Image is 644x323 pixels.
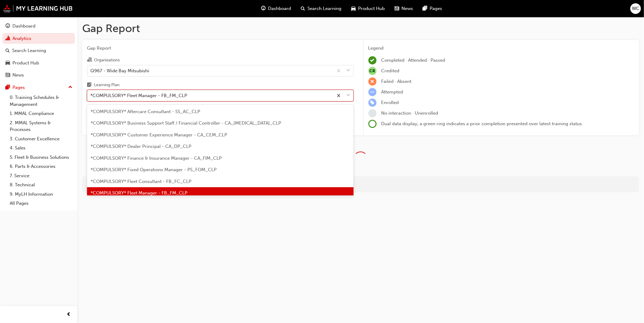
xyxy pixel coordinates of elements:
span: *COMPULSORY* Fleet Manager - FB_FM_CLP [91,190,187,196]
a: 5. Fleet & Business Solutions [7,153,75,162]
a: Product Hub [2,57,75,69]
span: news-icon [394,5,399,12]
a: 6. Parts & Accessories [7,162,75,171]
span: *COMPULSORY* Fleet Consultant - FB_FC_CLP [91,179,191,184]
a: guage-iconDashboard [256,2,296,15]
div: Search Learning [12,47,46,54]
span: *COMPULSORY* Fixed Operations Manager - PS_FOM_CLP [91,167,216,172]
span: car-icon [351,5,356,12]
a: search-iconSearch Learning [296,2,346,15]
a: 0. Training Schedules & Management [7,93,75,109]
span: pages-icon [5,85,10,90]
span: *COMPULSORY* Customer Experience Manager - CA_CEM_CLP [91,132,227,138]
span: *COMPULSORY* Dealer Principal - CA_DP_CLP [91,144,191,149]
span: prev-icon [67,311,71,318]
button: Pages [2,82,75,93]
span: Credited [381,68,400,73]
span: chart-icon [5,36,10,41]
span: Product Hub [358,5,385,12]
a: Search Learning [2,45,75,56]
a: 3. Customer Excellence [7,134,75,144]
span: news-icon [5,73,10,78]
span: down-icon [347,67,351,75]
a: Analytics [2,33,75,44]
a: car-iconProduct Hub [346,2,390,15]
span: down-icon [347,92,351,100]
div: Product Hub [12,60,39,67]
span: learningplan-icon [87,83,92,88]
div: Legend [368,45,635,52]
span: guage-icon [5,24,10,29]
a: 2. MMAL Systems & Processes [7,118,75,134]
span: null-icon [368,67,377,75]
span: learningRecordVerb_FAIL-icon [368,77,377,86]
span: learningRecordVerb_COMPLETE-icon [368,56,377,64]
span: Attempted [381,89,403,95]
span: car-icon [5,60,10,66]
span: Failed · Absent [381,79,412,84]
div: News [12,72,24,79]
a: 8. Technical [7,180,75,190]
a: 7. Service [7,171,75,181]
div: Pages [12,84,25,91]
span: Dashboard [268,5,291,12]
span: learningRecordVerb_ENROLL-icon [368,99,377,107]
a: News [2,70,75,81]
span: pages-icon [423,5,427,12]
button: DashboardAnalyticsSearch LearningProduct HubNews [2,19,75,82]
span: *COMPULSORY* Business Support Staff / Financial Controller - CA_[MEDICAL_DATA]_CLP [91,120,281,126]
span: Dual data display; a green ring indicates a prior completion presented over latest training status. [381,121,583,126]
a: 9. MyLH Information [7,190,75,199]
a: All Pages [7,199,75,208]
span: search-icon [301,5,305,12]
span: up-icon [68,83,72,91]
div: For more in-depth analysis and data download, go to [87,181,635,188]
span: Pages [430,5,442,12]
div: *COMPULSORY* Fleet Manager - FB_FM_CLP [90,92,187,99]
span: Enrolled [381,100,399,105]
div: Organisations [94,57,120,63]
span: WC [632,5,639,12]
span: News [401,5,413,12]
span: Search Learning [307,5,341,12]
div: Learning Plan [94,82,119,88]
span: Gap Report [87,45,354,52]
a: Dashboard [2,21,75,32]
h1: Gap Report [82,22,639,35]
span: Completed · Attended · Passed [381,57,445,63]
a: pages-iconPages [418,2,447,15]
span: organisation-icon [87,57,92,63]
a: 1. MMAL Compliance [7,109,75,118]
span: learningRecordVerb_ATTEMPT-icon [368,88,377,96]
button: WC [630,3,641,14]
a: 4. Sales [7,143,75,153]
a: news-iconNews [390,2,418,15]
div: Q967 - Wide Bay Mitsubishi [90,67,149,74]
span: learningRecordVerb_NONE-icon [368,109,377,117]
img: mmal [3,5,73,12]
div: Dashboard [12,23,35,30]
span: *COMPULSORY* Finance & Insurance Manager - CA_FIM_CLP [91,155,222,161]
span: No interaction · Unenrolled [381,110,438,116]
span: search-icon [5,48,10,54]
span: *COMPULSORY* Aftercare Consultant - SS_AC_CLP [91,109,200,114]
span: guage-icon [261,5,266,12]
